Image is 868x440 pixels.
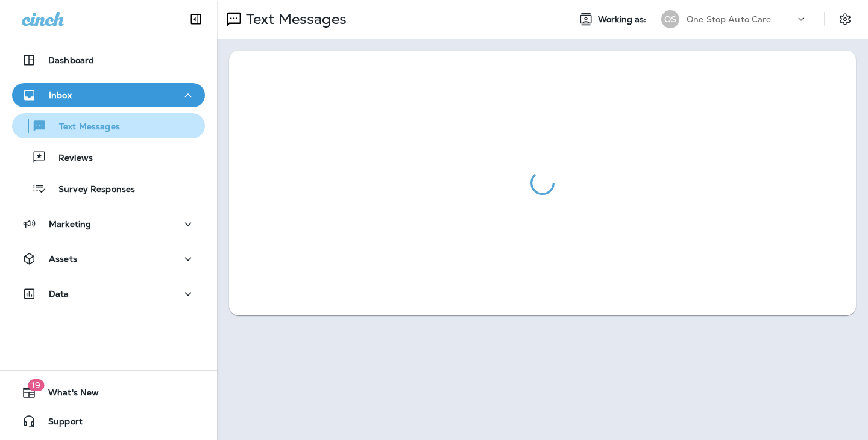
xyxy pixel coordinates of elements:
button: Dashboard [12,48,205,72]
p: Assets [49,254,77,264]
div: OS [661,10,679,28]
span: 19 [28,379,44,391]
p: Survey Responses [46,184,135,196]
span: Support [36,417,83,431]
p: Text Messages [47,122,120,133]
button: Inbox [12,83,205,107]
button: Assets [12,247,205,271]
p: Inbox [49,90,72,100]
span: What's New [36,388,99,402]
p: One Stop Auto Care [687,14,772,24]
button: Text Messages [12,113,205,138]
p: Marketing [49,219,91,229]
p: Data [49,289,69,299]
button: Reviews [12,144,205,170]
p: Text Messages [241,10,347,28]
button: Data [12,282,205,306]
button: 19What's New [12,380,205,404]
button: Collapse Sidebar [179,7,213,31]
p: Reviews [46,153,93,164]
button: Marketing [12,212,205,236]
button: Settings [834,8,856,30]
button: Support [12,409,205,433]
span: Working as: [598,14,649,25]
p: Dashboard [48,55,94,65]
button: Survey Responses [12,176,205,201]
